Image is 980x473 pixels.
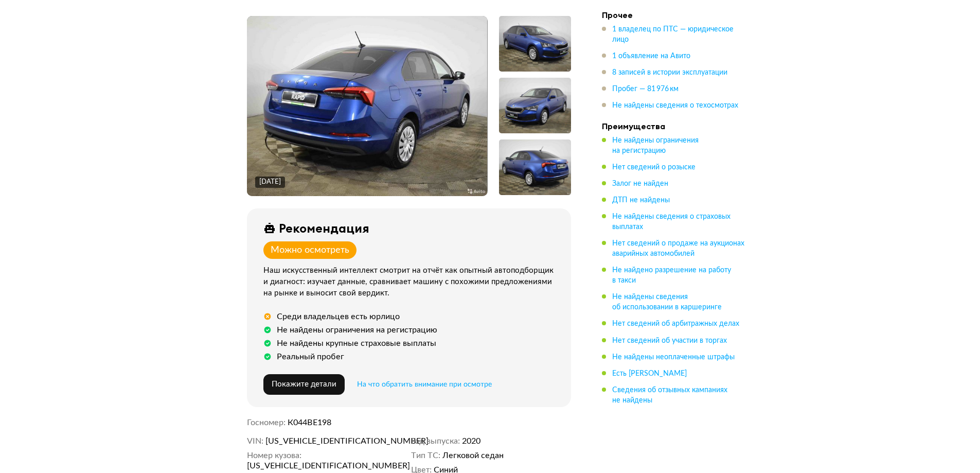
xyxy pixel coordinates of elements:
[612,197,670,204] span: ДТП не найдены
[277,325,437,335] div: Не найдены ограничения на регистрацию
[247,436,263,446] dt: VIN
[357,381,492,388] span: На что обратить внимание при осмотре
[612,180,668,187] span: Залог не найден
[612,387,727,404] span: Сведения об отзывных кампаниях не найдены
[263,265,559,299] div: Наш искусственный интеллект смотрит на отчёт как опытный автоподборщик и диагност: изучает данные...
[612,240,744,257] span: Нет сведений о продаже на аукционах аварийных автомобилей
[612,102,738,109] span: Не найдены сведения о техосмотрах
[612,69,727,76] span: 8 записей в истории эксплуатации
[272,380,336,388] span: Покажите детали
[462,436,480,446] span: 2020
[612,26,734,43] span: 1 владелец по ПТС — юридическое лицо
[247,461,365,471] span: [US_VEHICLE_IDENTIFICATION_NUMBER]
[612,267,731,284] span: Не найдено разрешение на работу в такси
[612,52,690,60] span: 1 объявление на Авито
[612,85,679,93] span: Пробег — 81 976 км
[612,137,699,154] span: Не найдены ограничения на регистрацию
[612,320,739,327] span: Нет сведений об арбитражных делах
[411,436,460,446] dt: Год выпуска
[277,338,436,348] div: Не найдены крупные страховые выплаты
[411,450,440,461] dt: Тип ТС
[277,352,344,362] div: Реальный пробег
[259,178,281,187] div: [DATE]
[602,10,746,20] h4: Прочее
[288,418,331,427] span: К044ВЕ198
[602,121,746,131] h4: Преимущества
[265,436,384,446] span: [US_VEHICLE_IDENTIFICATION_NUMBER]
[612,164,696,171] span: Нет сведений о розыске
[612,293,722,311] span: Не найдены сведения об использовании в каршеринге
[247,16,487,196] img: Main car
[612,337,727,344] span: Нет сведений об участии в торгах
[271,244,349,256] div: Можно осмотреть
[263,374,345,395] button: Покажите детали
[247,417,286,428] dt: Госномер
[612,354,735,361] span: Не найдены неоплаченные штрафы
[279,221,369,235] div: Рекомендация
[442,450,504,461] span: Легковой седан
[612,213,730,231] span: Не найдены сведения о страховых выплатах
[612,370,687,377] span: Есть [PERSON_NAME]
[277,311,400,322] div: Среди владельцев есть юрлицо
[247,450,301,461] dt: Номер кузова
